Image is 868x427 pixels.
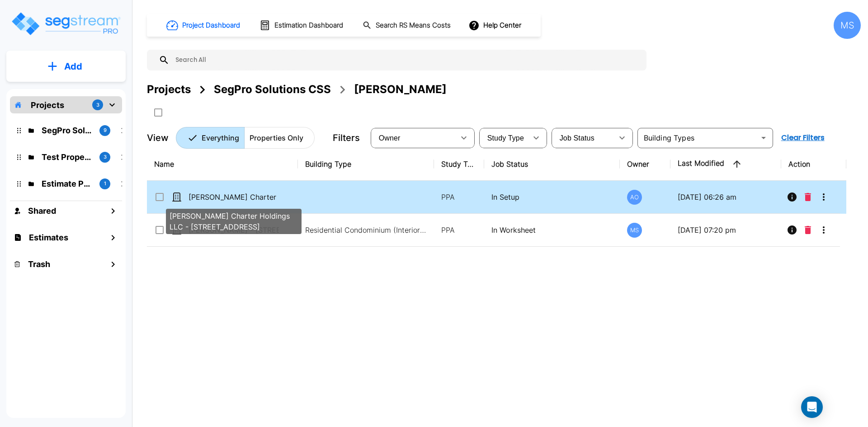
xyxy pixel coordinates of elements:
[176,127,245,149] button: Everything
[783,188,801,206] button: Info
[670,148,781,181] th: Last Modified
[42,124,92,136] p: SegPro Solutions CSS
[678,192,774,202] p: [DATE] 06:26 am
[487,134,524,142] span: Study Type
[28,258,50,270] h1: Trash
[42,178,92,190] p: Estimate Property
[834,12,861,39] div: MS
[31,99,64,111] p: Projects
[781,148,847,181] th: Action
[373,125,455,150] div: Select
[42,151,92,163] p: Test Property Folder
[441,225,477,235] p: PPA
[627,190,642,205] div: AO
[640,131,755,144] input: Building Types
[620,148,670,181] th: Owner
[176,127,315,149] div: Platform
[434,148,484,181] th: Study Type
[801,396,823,418] div: Open Intercom Messenger
[467,17,525,34] button: Help Center
[305,225,427,235] p: Residential Condominium (Interior Only)
[481,125,527,150] div: Select
[170,50,642,70] input: Search All
[560,134,594,142] span: Job Status
[202,132,239,143] p: Everything
[170,211,298,232] p: [PERSON_NAME] Charter Holdings LLC - [STREET_ADDRESS]
[147,148,298,181] th: Name
[28,205,56,217] h1: Shared
[757,131,770,144] button: Open
[96,101,99,109] p: 3
[274,20,343,31] h1: Estimation Dashboard
[815,221,833,239] button: More-Options
[801,221,815,239] button: Delete
[182,20,240,31] h1: Project Dashboard
[801,188,815,206] button: Delete
[104,153,107,161] p: 3
[10,11,121,37] img: Logo
[678,225,774,235] p: [DATE] 07:20 pm
[104,127,107,134] p: 9
[376,20,451,31] h1: Search RS Means Costs
[778,129,828,147] button: Clear Filters
[29,231,68,244] h1: Estimates
[147,131,169,145] p: View
[333,131,360,145] p: Filters
[484,148,620,181] th: Job Status
[441,192,477,202] p: PPA
[379,134,401,142] span: Owner
[6,53,126,80] button: Add
[815,188,833,206] button: More-Options
[298,148,434,181] th: Building Type
[104,180,106,188] p: 1
[244,127,315,149] button: Properties Only
[491,225,613,235] p: In Worksheet
[256,16,348,35] button: Estimation Dashboard
[354,81,447,98] div: [PERSON_NAME]
[214,81,331,98] div: SegPro Solutions CSS
[250,132,303,143] p: Properties Only
[147,81,191,98] div: Projects
[64,60,82,73] p: Add
[553,125,613,150] div: Select
[149,103,167,122] button: SelectAll
[189,192,279,202] p: [PERSON_NAME] Charter Holdings LLC - [STREET_ADDRESS]
[783,221,801,239] button: Info
[627,223,642,238] div: MS
[163,15,245,35] button: Project Dashboard
[491,192,613,202] p: In Setup
[359,17,456,34] button: Search RS Means Costs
